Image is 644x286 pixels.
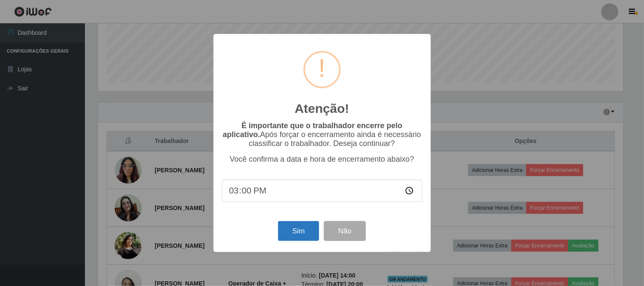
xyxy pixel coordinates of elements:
[295,101,349,116] h2: Atenção!
[222,155,422,164] p: Você confirma a data e hora de encerramento abaixo?
[223,121,402,139] b: É importante que o trabalhador encerre pelo aplicativo.
[278,221,319,241] button: Sim
[324,221,366,241] button: Não
[222,121,422,148] p: Após forçar o encerramento ainda é necessário classificar o trabalhador. Deseja continuar?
